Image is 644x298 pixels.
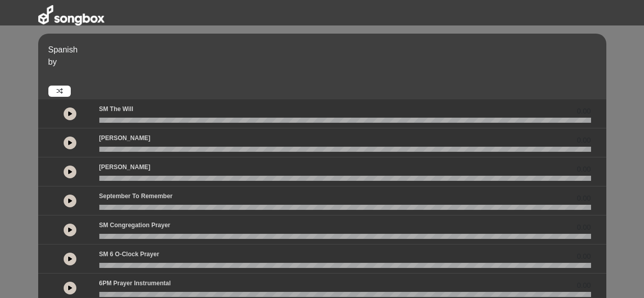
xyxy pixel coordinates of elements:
span: 0.00 [577,280,591,291]
span: 0.00 [577,106,591,117]
p: SM 6 o-clock prayer [99,250,573,259]
p: SM Congregation Prayer [99,221,573,230]
p: 6PM Prayer Instrumental [99,279,573,288]
span: 0.00 [577,193,591,204]
span: 0.00 [577,251,591,262]
img: songbox-logo-white.png [38,5,104,25]
span: 0.00 [577,222,591,233]
p: [PERSON_NAME] [99,133,573,143]
span: 0.00 [577,135,591,146]
p: Spanish [48,44,604,56]
p: September to Remember [99,192,573,201]
p: SM The Will [99,104,573,114]
span: by [48,58,57,66]
span: 0.00 [577,164,591,175]
p: [PERSON_NAME] [99,162,573,172]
